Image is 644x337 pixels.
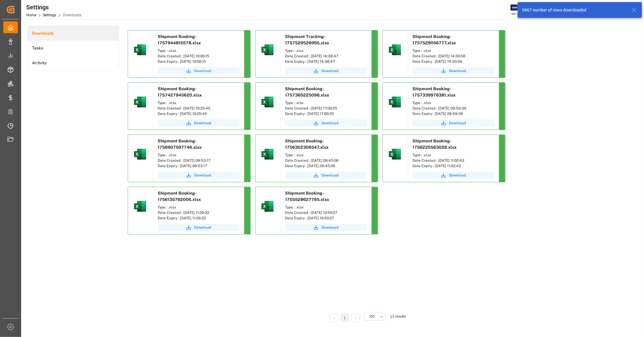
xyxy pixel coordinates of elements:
[158,158,239,163] div: Date Created : [DATE] 09:53:17
[285,224,367,231] button: Download
[158,34,201,45] span: Shipment Booking-1757944815578.xlsx
[388,95,402,109] img: microsoft-excel-2019--v1.png
[413,106,494,111] div: Date Created : [DATE] 09:59:36
[285,152,367,158] div: Type : .xlsx
[413,86,456,97] span: Shipment Booking-1757339976381.xlsx
[158,53,239,59] div: Date Created : [DATE] 10:00:15
[413,158,494,163] div: Date Created : [DATE] 11:02:43
[158,48,239,53] div: Type : .xlsx
[158,205,239,210] div: Type : .xlsx
[388,147,402,161] img: microsoft-excel-2019--v1.png
[28,56,119,70] a: Activity
[158,172,239,179] button: Download
[158,152,239,158] div: Type : .xlsx
[285,138,329,150] span: Shipment Booking-1756302306547.xlsx
[449,173,466,178] span: Download
[285,191,329,202] span: Shipment Booking-1755528627785.xlsx
[158,86,202,97] span: Shipment Booking-1757427945620.xlsx
[364,312,386,321] button: open menu
[330,313,338,322] li: Previous Page
[285,158,367,163] div: Date Created : [DATE] 09:45:06
[413,53,494,59] div: Date Created : [DATE] 14:30:56
[285,100,367,106] div: Type : .xlsx
[133,199,147,214] img: microsoft-excel-2019--v1.png
[158,215,239,221] div: Date Expiry : [DATE] 11:29:22
[285,67,367,75] button: Download
[194,173,211,178] span: Download
[413,111,494,116] div: Date Expiry : [DATE] 09:59:36
[413,172,494,179] button: Download
[285,53,367,59] div: Date Created : [DATE] 14:38:47
[158,59,239,64] div: Date Expiry : [DATE] 10:00:15
[285,172,367,179] button: Download
[26,3,81,12] div: Settings
[413,34,456,45] span: Shipment Booking-1757529056777.xlsx
[449,120,466,126] span: Download
[413,138,457,150] span: Shipment Booking-1756220563028.xlsx
[158,67,239,75] a: Download
[285,215,367,221] div: Date Expiry : [DATE] 10:50:27
[413,119,494,127] button: Download
[413,152,494,158] div: Type : .xlsx
[158,100,239,106] div: Type : .xlsx
[341,313,349,322] li: 1
[260,43,275,57] img: microsoft-excel-2019--v1.png
[511,5,531,15] img: Exertis%20JAM%20-%20Email%20Logo.jpg_1722504956.jpg
[285,205,367,210] div: Type : .xlsx
[158,163,239,169] div: Date Expiry : [DATE] 09:53:17
[133,147,147,161] img: microsoft-excel-2019--v1.png
[158,119,239,127] a: Download
[285,111,367,116] div: Date Expiry : [DATE] 17:00:25
[351,313,360,322] li: Next Page
[322,120,339,126] span: Download
[449,68,466,74] span: Download
[158,191,201,202] span: Shipment Booking-1756135762006.xlsx
[194,68,211,74] span: Download
[28,41,119,56] a: Tasks
[133,43,147,57] img: microsoft-excel-2019--v1.png
[158,210,239,215] div: Date Created : [DATE] 11:29:22
[158,111,239,116] div: Date Expiry : [DATE] 10:25:45
[322,173,339,178] span: Download
[388,43,402,57] img: microsoft-excel-2019--v1.png
[522,7,626,13] div: 9867 number of rows downloaded
[322,68,339,74] span: Download
[285,48,367,53] div: Type : .xlsx
[413,59,494,64] div: Date Expiry : [DATE] 14:30:56
[413,100,494,106] div: Type : .xlsx
[133,95,147,109] img: microsoft-excel-2019--v1.png
[413,67,494,75] button: Download
[158,224,239,231] button: Download
[344,316,346,320] a: 1
[285,119,367,127] button: Download
[413,163,494,169] div: Date Expiry : [DATE] 11:02:43
[390,314,406,319] span: 11 results
[285,86,329,97] span: Shipment Booking-1757365225098.xlsx
[28,26,119,41] a: Downloads
[26,13,36,17] a: Home
[43,13,56,17] a: Settings
[158,106,239,111] div: Date Created : [DATE] 10:25:45
[285,34,329,45] span: Shipment Tracking-1757529526995.xlsx
[322,225,339,230] span: Download
[260,199,275,214] img: microsoft-excel-2019--v1.png
[158,138,202,150] span: Shipment Booking-1756907597746.xlsx
[285,163,367,169] div: Date Expiry : [DATE] 09:45:06
[413,48,494,53] div: Type : .xlsx
[369,314,375,319] span: 100
[285,106,367,111] div: Date Created : [DATE] 17:00:25
[285,210,367,215] div: Date Created : [DATE] 10:50:27
[194,120,211,126] span: Download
